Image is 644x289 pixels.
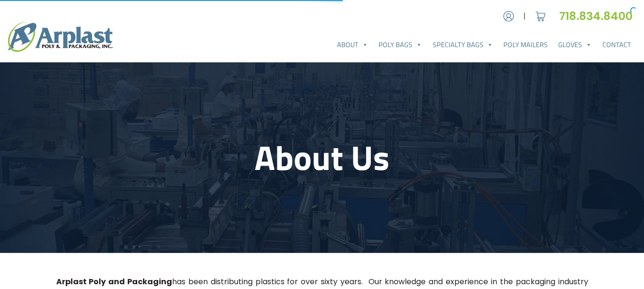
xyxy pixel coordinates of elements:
a: Gloves [553,35,597,54]
a: Contact [597,35,636,54]
a: 718.834.8400 [559,8,636,24]
a: Poly Mailers [498,35,553,54]
strong: Arplast Poly and Packaging [56,276,173,287]
img: logo [8,22,112,52]
a: About [332,35,373,54]
span: | [523,10,526,22]
a: Poly Bags [373,35,427,54]
a: Specialty Bags [428,35,498,54]
h1: About Us [56,137,588,178]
